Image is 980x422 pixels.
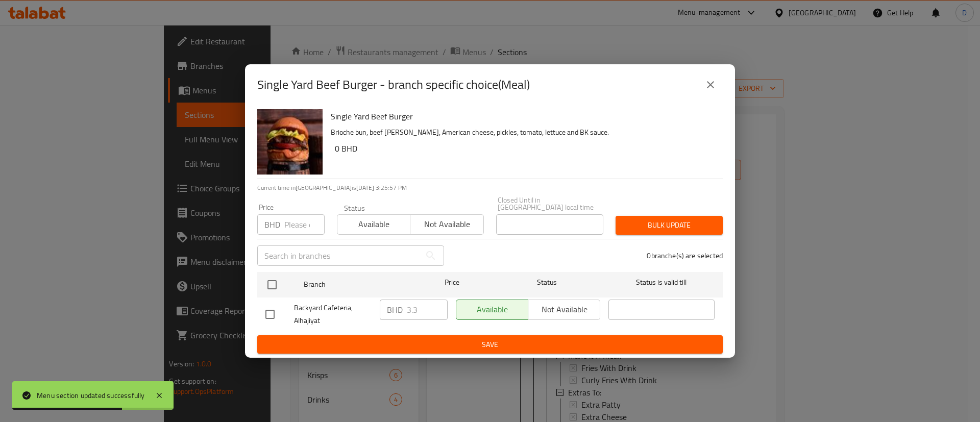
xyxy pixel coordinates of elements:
[257,335,723,354] button: Save
[265,338,715,351] span: Save
[37,390,145,401] div: Menu section updated successfully
[257,183,723,192] p: Current time in [GEOGRAPHIC_DATA] is [DATE] 3:25:57 PM
[418,276,486,289] span: Price
[335,141,715,156] h6: 0 BHD
[331,109,715,123] h6: Single Yard Beef Burger
[284,214,325,235] input: Please enter price
[624,219,715,232] span: Bulk update
[257,77,530,93] h2: Single Yard Beef Burger - branch specific choice(Meal)
[410,214,483,235] button: Not available
[698,72,723,97] button: close
[257,109,323,175] img: Single Yard Beef Burger
[337,214,410,235] button: Available
[257,245,421,266] input: Search in branches
[304,278,410,291] span: Branch
[294,302,372,327] span: Backyard Cafeteria, Alhajiyat
[647,251,723,261] p: 0 branche(s) are selected
[407,300,448,320] input: Please enter price
[264,218,280,231] p: BHD
[341,217,406,232] span: Available
[331,126,715,139] p: Brioche bun, beef [PERSON_NAME], American cheese, pickles, tomato, lettuce and BK sauce.
[494,276,600,289] span: Status
[616,216,723,235] button: Bulk update
[608,276,715,289] span: Status is valid till
[414,217,479,232] span: Not available
[387,304,403,316] p: BHD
